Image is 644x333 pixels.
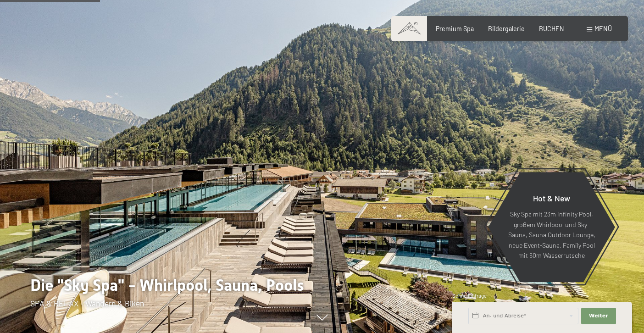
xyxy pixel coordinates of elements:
a: Bildergalerie [488,25,525,33]
p: Sky Spa mit 23m Infinity Pool, großem Whirlpool und Sky-Sauna, Sauna Outdoor Lounge, neue Event-S... [508,209,595,261]
span: Hot & New [533,193,570,203]
span: Menü [594,25,612,33]
a: Premium Spa [436,25,474,33]
span: Weiter [589,312,608,320]
a: BUCHEN [539,25,564,33]
span: Schnellanfrage [452,293,487,299]
button: Weiter [581,308,616,324]
a: Hot & New Sky Spa mit 23m Infinity Pool, großem Whirlpool und Sky-Sauna, Sauna Outdoor Lounge, ne... [488,172,616,283]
